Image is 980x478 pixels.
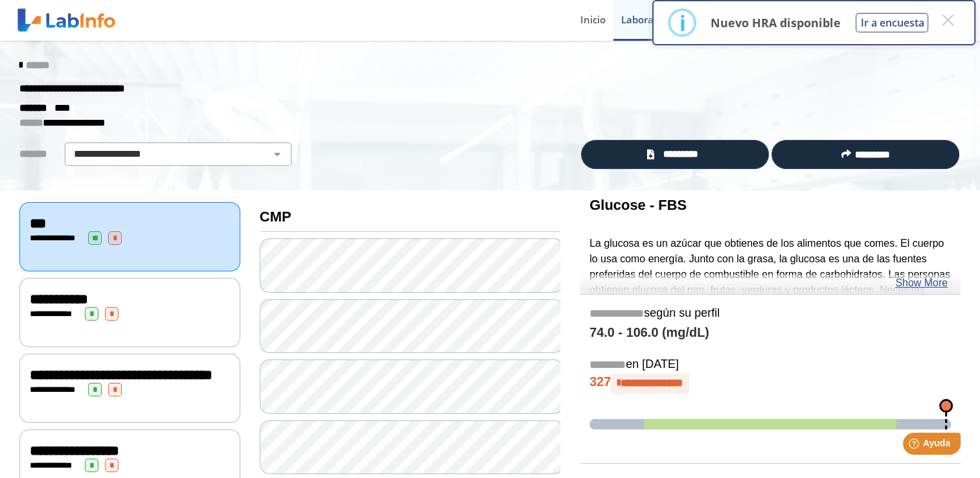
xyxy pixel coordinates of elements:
[856,13,928,32] button: Ir a encuesta
[589,236,951,344] p: La glucosa es un azúcar que obtienes de los alimentos que comes. El cuerpo lo usa como energía. J...
[589,325,951,341] h4: 74.0 - 106.0 (mg/dL)
[936,8,959,32] button: Close this dialog
[710,15,840,30] p: Nuevo HRA disponible
[589,306,951,321] h5: según su perfil
[679,11,685,34] div: i
[260,209,291,225] b: CMP
[589,197,687,213] b: Glucose - FBS
[589,358,951,372] h5: en [DATE]
[895,275,948,291] a: Show More
[589,374,951,393] h4: 327
[865,427,966,464] iframe: Help widget launcher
